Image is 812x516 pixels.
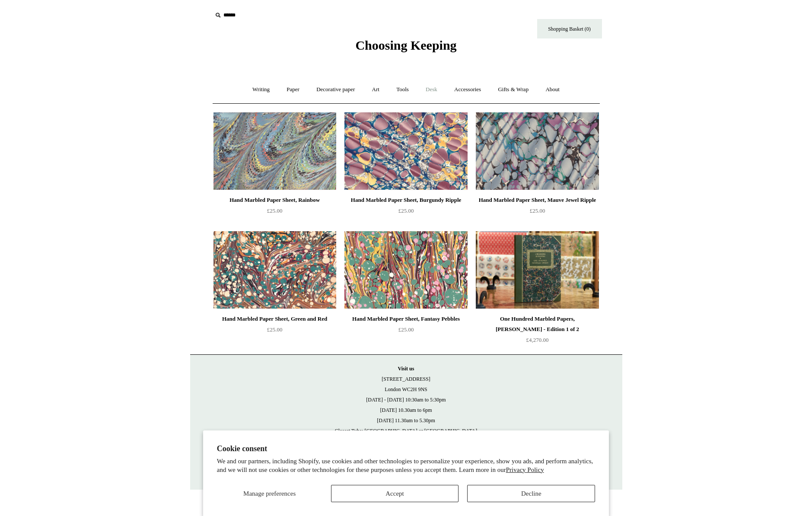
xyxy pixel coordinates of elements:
[213,195,336,230] a: Hand Marbled Paper Sheet, Rainbow £25.00
[476,112,599,190] img: Hand Marbled Paper Sheet, Mauve Jewel Ripple
[506,466,544,473] a: Privacy Policy
[216,314,334,324] div: Hand Marbled Paper Sheet, Green and Red
[476,195,599,230] a: Hand Marbled Paper Sheet, Mauve Jewel Ripple £25.00
[476,231,599,309] img: One Hundred Marbled Papers, John Jeffery - Edition 1 of 2
[347,314,465,324] div: Hand Marbled Paper Sheet, Fantasy Pebbles
[355,45,456,51] a: Choosing Keeping
[245,78,277,101] a: Writing
[344,314,467,349] a: Hand Marbled Paper Sheet, Fantasy Pebbles £25.00
[476,112,599,190] a: Hand Marbled Paper Sheet, Mauve Jewel Ripple Hand Marbled Paper Sheet, Mauve Jewel Ripple
[213,112,336,190] img: Hand Marbled Paper Sheet, Rainbow
[309,78,363,101] a: Decorative paper
[478,314,596,334] div: One Hundred Marbled Papers, [PERSON_NAME] - Edition 1 of 2
[364,78,387,101] a: Art
[398,366,414,372] strong: Visit us
[446,78,489,101] a: Accessories
[279,78,307,101] a: Paper
[331,485,459,502] button: Accept
[344,231,467,309] img: Hand Marbled Paper Sheet, Fantasy Pebbles
[526,337,549,343] span: £4,270.00
[344,112,467,190] img: Hand Marbled Paper Sheet, Burgundy Ripple
[490,78,536,101] a: Gifts & Wrap
[217,444,595,453] h2: Cookie consent
[199,363,614,436] p: [STREET_ADDRESS] London WC2H 9NS [DATE] - [DATE] 10:30am to 5:30pm [DATE] 10.30am to 6pm [DATE] 1...
[418,78,445,101] a: Desk
[347,195,465,205] div: Hand Marbled Paper Sheet, Burgundy Ripple
[388,78,417,101] a: Tools
[344,231,467,309] a: Hand Marbled Paper Sheet, Fantasy Pebbles Hand Marbled Paper Sheet, Fantasy Pebbles
[537,19,602,38] a: Shopping Basket (0)
[538,78,567,101] a: About
[213,112,336,190] a: Hand Marbled Paper Sheet, Rainbow Hand Marbled Paper Sheet, Rainbow
[467,485,595,502] button: Decline
[213,231,336,309] a: Hand Marbled Paper Sheet, Green and Red Hand Marbled Paper Sheet, Green and Red
[213,314,336,349] a: Hand Marbled Paper Sheet, Green and Red £25.00
[217,457,595,474] p: We and our partners, including Shopify, use cookies and other technologies to personalize your ex...
[267,326,283,333] span: £25.00
[398,326,414,333] span: £25.00
[478,195,596,205] div: Hand Marbled Paper Sheet, Mauve Jewel Ripple
[344,112,467,190] a: Hand Marbled Paper Sheet, Burgundy Ripple Hand Marbled Paper Sheet, Burgundy Ripple
[476,231,599,309] a: One Hundred Marbled Papers, John Jeffery - Edition 1 of 2 One Hundred Marbled Papers, John Jeffer...
[243,490,296,497] span: Manage preferences
[476,314,599,349] a: One Hundred Marbled Papers, [PERSON_NAME] - Edition 1 of 2 £4,270.00
[217,485,322,502] button: Manage preferences
[213,231,336,309] img: Hand Marbled Paper Sheet, Green and Red
[530,207,545,214] span: £25.00
[216,195,334,205] div: Hand Marbled Paper Sheet, Rainbow
[267,207,283,214] span: £25.00
[398,207,414,214] span: £25.00
[355,38,456,52] span: Choosing Keeping
[344,195,467,230] a: Hand Marbled Paper Sheet, Burgundy Ripple £25.00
